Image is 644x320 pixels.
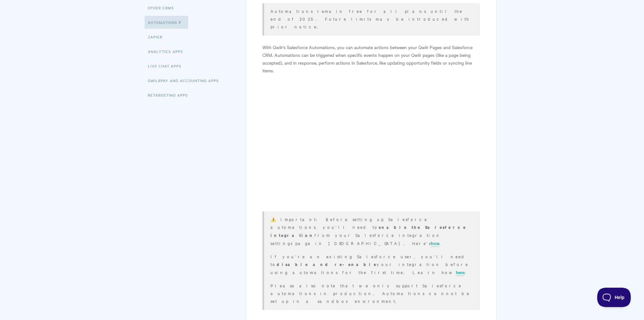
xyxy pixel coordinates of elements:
[148,45,188,58] a: Analytics Apps
[148,30,167,43] a: Zapier
[145,16,188,29] a: Automations
[277,261,377,267] b: disable and re-enable
[271,7,472,30] p: Automations remain free for all plans until the end of 2025. Future limits may be introduced with...
[148,1,179,14] a: Other CRMs
[148,74,224,87] a: QwilrPay and Accounting Apps
[262,43,480,74] p: With Qwilr’s Salesforce Automations, you can automate actions between your Qwilr Pages and Salesf...
[271,215,472,247] p: ⚠️ Important: Before setting up Salesforce automations, you'll need to from your Salesforce integ...
[431,240,439,247] a: how
[148,89,193,101] a: Retargeting Apps
[597,288,631,307] iframe: Toggle Customer Support
[148,59,186,72] a: Live Chat Apps
[456,269,465,276] a: here
[271,282,472,305] p: Please also note that we only support Salesforce automations in production. Automations cannot be...
[271,252,472,276] p: If you're an existing Salesforce user, you'll need to your integration before using automations f...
